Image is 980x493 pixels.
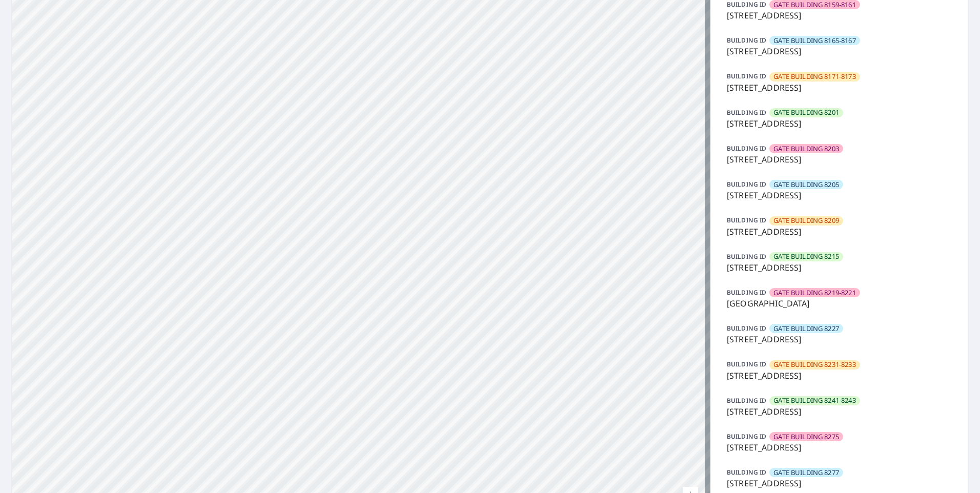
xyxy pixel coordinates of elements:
[727,36,766,45] p: BUILDING ID
[727,216,766,224] p: BUILDING ID
[773,216,839,225] span: GATE BUILDING 8209
[773,108,839,117] span: GATE BUILDING 8201
[727,117,951,130] p: [STREET_ADDRESS]
[727,477,951,489] p: [STREET_ADDRESS]
[773,252,839,261] span: GATE BUILDING 8215
[773,468,839,478] span: GATE BUILDING 8277
[727,324,766,333] p: BUILDING ID
[773,288,855,298] span: GATE BUILDING 8219-8221
[727,81,951,94] p: [STREET_ADDRESS]
[773,72,855,81] span: GATE BUILDING 8171-8173
[727,153,951,166] p: [STREET_ADDRESS]
[727,288,766,297] p: BUILDING ID
[727,144,766,153] p: BUILDING ID
[727,45,951,57] p: [STREET_ADDRESS]
[727,108,766,117] p: BUILDING ID
[727,225,951,238] p: [STREET_ADDRESS]
[727,405,951,418] p: [STREET_ADDRESS]
[773,360,855,369] span: GATE BUILDING 8231-8233
[727,360,766,368] p: BUILDING ID
[727,180,766,189] p: BUILDING ID
[773,144,839,154] span: GATE BUILDING 8203
[727,369,951,382] p: [STREET_ADDRESS]
[773,324,839,334] span: GATE BUILDING 8227
[727,468,766,477] p: BUILDING ID
[773,180,839,190] span: GATE BUILDING 8205
[727,441,951,454] p: [STREET_ADDRESS]
[727,9,951,22] p: [STREET_ADDRESS]
[727,333,951,345] p: [STREET_ADDRESS]
[727,261,951,274] p: [STREET_ADDRESS]
[727,252,766,261] p: BUILDING ID
[727,189,951,201] p: [STREET_ADDRESS]
[727,396,766,405] p: BUILDING ID
[773,36,855,46] span: GATE BUILDING 8165-8167
[773,396,855,405] span: GATE BUILDING 8241-8243
[727,297,951,310] p: [GEOGRAPHIC_DATA]
[727,72,766,80] p: BUILDING ID
[773,432,839,442] span: GATE BUILDING 8275
[727,432,766,441] p: BUILDING ID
